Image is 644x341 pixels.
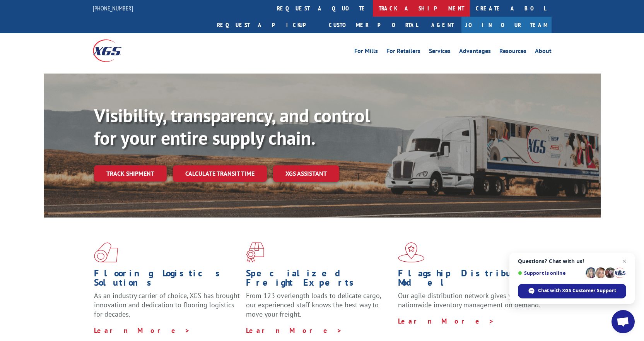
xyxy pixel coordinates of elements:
div: Open chat [612,310,635,333]
a: For Mills [354,48,378,57]
a: XGS ASSISTANT [273,165,339,182]
h1: Flooring Logistics Solutions [94,269,240,291]
b: Visibility, transparency, and control for your entire supply chain. [94,103,370,150]
a: Advantages [459,48,491,57]
a: Learn More > [94,326,190,335]
img: xgs-icon-flagship-distribution-model-red [398,242,425,262]
a: Request a pickup [211,17,323,33]
h1: Specialized Freight Experts [246,269,392,291]
a: Track shipment [94,165,167,182]
a: For Retailers [386,48,420,57]
a: Join Our Team [461,17,552,33]
a: Calculate transit time [173,165,267,182]
span: Support is online [518,270,583,276]
span: Close chat [620,257,629,266]
span: Questions? Chat with us! [518,258,626,264]
a: About [535,48,552,57]
img: xgs-icon-total-supply-chain-intelligence-red [94,242,118,262]
span: Our agile distribution network gives you nationwide inventory management on demand. [398,291,540,309]
p: From 123 overlength loads to delicate cargo, our experienced staff knows the best way to move you... [246,291,392,326]
span: Chat with XGS Customer Support [538,287,616,294]
a: Learn More > [398,317,494,326]
a: Customer Portal [323,17,424,33]
a: [PHONE_NUMBER] [93,4,133,12]
div: Chat with XGS Customer Support [518,284,626,298]
img: xgs-icon-focused-on-flooring-red [246,242,264,262]
a: Services [429,48,451,57]
span: As an industry carrier of choice, XGS has brought innovation and dedication to flooring logistics... [94,291,240,319]
h1: Flagship Distribution Model [398,269,544,291]
a: Learn More > [246,326,342,335]
a: Resources [499,48,526,57]
a: Agent [424,17,461,33]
